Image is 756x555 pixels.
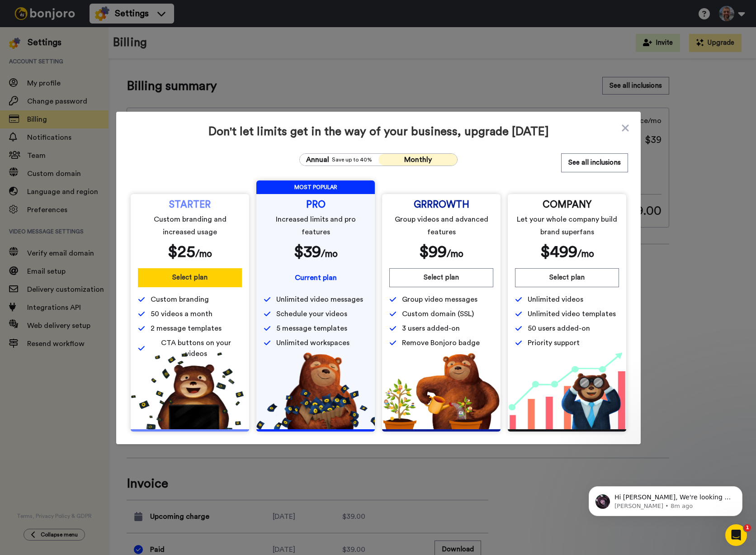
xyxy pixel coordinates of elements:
span: $ 499 [540,244,577,260]
button: AnnualSave up to 40% [300,154,378,166]
span: Priority support [528,337,580,348]
span: /mo [195,249,212,259]
span: 2 message templates [151,323,222,334]
button: Select plan [138,268,242,287]
span: Unlimited video templates [528,308,616,319]
span: Save up to 40% [332,156,372,163]
span: Let your whole company build brand superfans [517,213,618,238]
span: 50 users added-on [528,323,590,334]
span: $ 99 [419,244,447,260]
img: baac238c4e1197dfdb093d3ea7416ec4.png [508,352,626,429]
span: /mo [321,249,338,259]
span: 1 [744,524,751,531]
span: /mo [447,249,463,259]
span: Custom domain (SSL) [402,308,474,319]
span: /mo [577,249,594,259]
span: Remove Bonjoro badge [402,337,480,348]
img: 5112517b2a94bd7fef09f8ca13467cef.png [131,352,249,429]
span: Group video messages [402,294,477,305]
img: b5b10b7112978f982230d1107d8aada4.png [256,352,375,429]
span: MOST POPULAR [256,180,375,194]
span: Group videos and advanced features [391,213,492,238]
span: Monthly [404,156,432,163]
span: COMPANY [543,201,591,209]
img: edd2fd70e3428fe950fd299a7ba1283f.png [382,352,501,429]
span: PRO [306,201,326,209]
span: Annual [306,154,329,165]
span: 50 videos a month [151,308,213,319]
button: See all inclusions [561,153,628,172]
span: Current plan [295,274,337,281]
span: STARTER [169,201,211,209]
span: CTA buttons on your videos [151,337,242,359]
iframe: Intercom notifications message [575,467,756,531]
span: Increased limits and pro features [265,213,366,238]
span: Custom branding [151,294,209,305]
span: Unlimited workspaces [276,337,350,348]
span: $ 25 [168,244,195,260]
span: 3 users added-on [402,323,460,334]
span: Don't let limits get in the way of your business, upgrade [DATE] [129,124,628,139]
span: Unlimited videos [528,294,583,305]
button: Select plan [515,268,619,287]
iframe: Intercom live chat [725,524,747,546]
span: $ 39 [294,244,321,260]
span: Custom branding and increased usage [140,213,241,238]
span: Unlimited video messages [276,294,363,305]
span: GRRROWTH [414,201,469,209]
button: Monthly [378,154,457,166]
span: Schedule your videos [276,308,347,319]
button: Select plan [389,268,493,287]
span: 5 message templates [276,323,347,334]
